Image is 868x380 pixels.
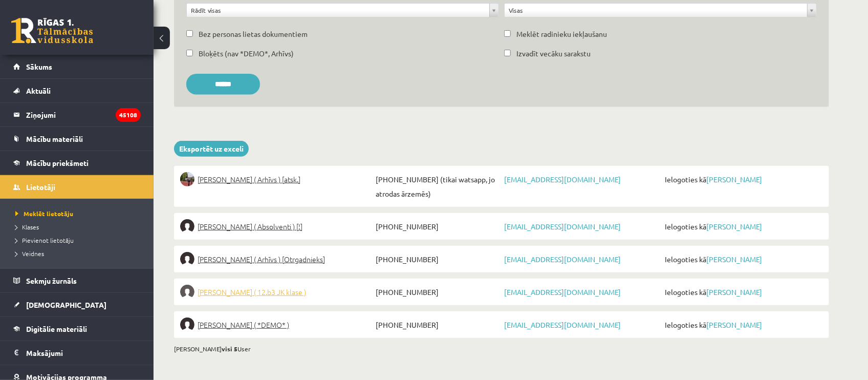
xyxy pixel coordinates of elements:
[13,103,141,126] a: Ziņojumi45108
[26,158,89,167] span: Mācību priekšmeti
[13,55,141,78] a: Sākums
[13,341,141,365] a: Maksājumi
[15,209,143,218] a: Meklēt lietotāju
[662,285,823,299] span: Ielogoties kā
[180,318,373,332] a: [PERSON_NAME] ( *DEMO* )
[26,62,52,71] span: Sākums
[373,252,502,266] span: [PHONE_NUMBER]
[662,172,823,186] span: Ielogoties kā
[180,252,194,266] img: Nadīna Ozola
[13,317,141,341] a: Digitālie materiāli
[198,285,306,299] span: [PERSON_NAME] ( 12.b3 JK klase )
[11,18,93,44] a: Rīgas 1. Tālmācības vidusskola
[13,269,141,292] a: Sekmju žurnāls
[26,341,141,365] legend: Maksājumi
[222,345,237,353] b: visi 5
[373,172,502,201] span: [PHONE_NUMBER] (tikai watsapp, jo atrodas ārzemēs)
[662,252,823,266] span: Ielogoties kā
[26,103,141,126] legend: Ziņojumi
[198,219,302,234] span: [PERSON_NAME] ( Absolventi ) [!]
[706,255,762,264] a: [PERSON_NAME]
[13,151,141,175] a: Mācību priekšmeti
[187,4,498,17] a: Rādīt visas
[26,182,55,192] span: Lietotāji
[13,293,141,316] a: [DEMOGRAPHIC_DATA]
[199,48,294,59] label: Bloķēts (nav *DEMO*, Arhīvs)
[15,222,143,231] a: Klases
[15,249,143,258] a: Veidnes
[516,48,591,59] label: Izvadīt vecāku sarakstu
[706,175,762,184] a: [PERSON_NAME]
[26,300,106,309] span: [DEMOGRAPHIC_DATA]
[174,141,249,157] a: Eksportēt uz exceli
[198,252,325,266] span: [PERSON_NAME] ( Arhīvs ) [Otrgadnieks]
[516,29,607,39] label: Meklēt radinieku iekļaušanu
[373,318,502,332] span: [PHONE_NUMBER]
[373,219,502,234] span: [PHONE_NUMBER]
[504,287,621,297] a: [EMAIL_ADDRESS][DOMAIN_NAME]
[116,108,141,122] i: 45108
[15,249,44,258] span: Veidnes
[180,219,194,234] img: Maksims Mogiļins
[13,175,141,199] a: Lietotāji
[199,29,308,39] label: Bez personas lietas dokumentiem
[198,172,300,186] span: [PERSON_NAME] ( Arhīvs ) [atsk.]
[504,222,621,231] a: [EMAIL_ADDRESS][DOMAIN_NAME]
[504,320,621,329] a: [EMAIL_ADDRESS][DOMAIN_NAME]
[26,324,87,333] span: Digitālie materiāli
[174,344,829,353] div: [PERSON_NAME] User
[15,223,39,231] span: Klases
[180,285,373,299] a: [PERSON_NAME] ( 12.b3 JK klase )
[706,287,762,297] a: [PERSON_NAME]
[180,285,194,299] img: Patriks Pīrs
[198,318,289,332] span: [PERSON_NAME] ( *DEMO* )
[13,79,141,102] a: Aktuāli
[509,4,803,17] span: Visas
[191,4,485,17] span: Rādīt visas
[180,172,373,186] a: [PERSON_NAME] ( Arhīvs ) [atsk.]
[15,209,73,218] span: Meklēt lietotāju
[706,320,762,329] a: [PERSON_NAME]
[505,4,816,17] a: Visas
[15,236,74,244] span: Pievienot lietotāju
[26,86,51,95] span: Aktuāli
[373,285,502,299] span: [PHONE_NUMBER]
[706,222,762,231] a: [PERSON_NAME]
[26,276,77,285] span: Sekmju žurnāls
[662,219,823,234] span: Ielogoties kā
[504,175,621,184] a: [EMAIL_ADDRESS][DOMAIN_NAME]
[180,172,194,186] img: Mariuss Denijs Martinsons
[180,252,373,266] a: [PERSON_NAME] ( Arhīvs ) [Otrgadnieks]
[26,134,83,143] span: Mācību materiāli
[662,318,823,332] span: Ielogoties kā
[180,318,194,332] img: Lubova Popova
[15,236,143,245] a: Pievienot lietotāju
[180,219,373,234] a: [PERSON_NAME] ( Absolventi ) [!]
[504,255,621,264] a: [EMAIL_ADDRESS][DOMAIN_NAME]
[13,127,141,151] a: Mācību materiāli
